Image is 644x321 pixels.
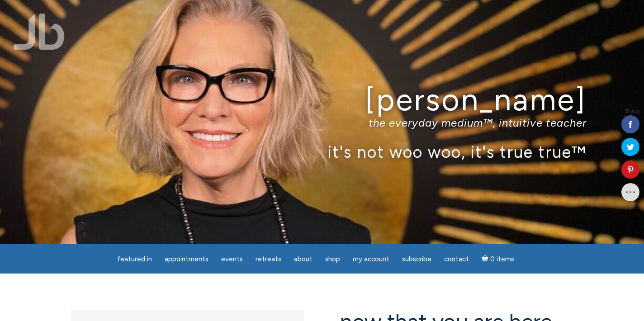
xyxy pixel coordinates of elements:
[444,255,469,263] span: Contact
[216,250,248,268] a: Events
[347,250,395,268] a: My Account
[482,255,490,263] i: Cart
[117,255,152,263] span: featured in
[112,250,157,268] a: featured in
[397,250,437,268] a: Subscribe
[165,255,208,263] span: Appointments
[325,255,340,263] span: Shop
[57,142,587,161] p: it's not woo woo, it's true true™
[402,255,431,263] span: Subscribe
[256,255,281,263] span: Retreats
[289,250,318,268] a: About
[294,255,313,263] span: About
[353,255,389,263] span: My Account
[490,256,514,263] span: 0 items
[14,14,65,50] img: Jamie Butler. The Everyday Medium
[320,250,346,268] a: Shop
[57,116,587,129] p: the everyday medium™, intuitive teacher
[476,250,520,268] a: Cart0 items
[439,250,474,268] a: Contact
[221,255,243,263] span: Events
[57,83,587,117] h1: [PERSON_NAME]
[625,109,639,113] span: Shares
[159,250,214,268] a: Appointments
[250,250,287,268] a: Retreats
